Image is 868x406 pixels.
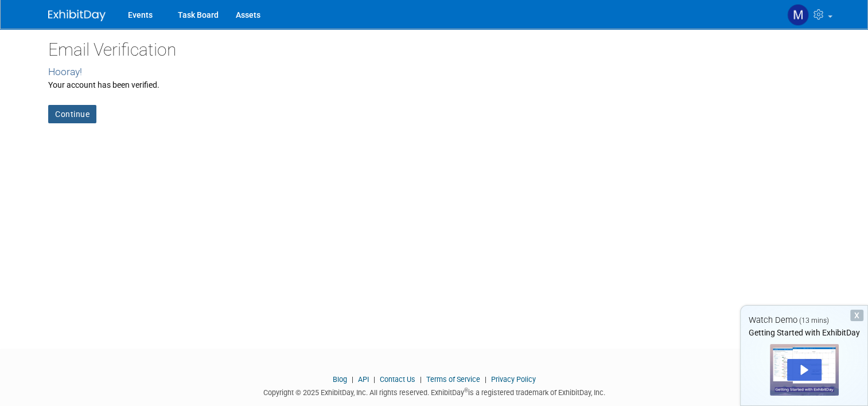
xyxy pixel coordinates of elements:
div: Dismiss [850,310,863,321]
span: | [371,375,378,384]
img: Melissa Wagner [787,4,809,26]
a: Privacy Policy [491,375,536,384]
a: API [358,375,369,384]
div: Your account has been verified. [48,79,820,91]
span: | [482,375,489,384]
a: Terms of Service [426,375,480,384]
div: Play [787,359,822,381]
a: Continue [48,105,96,123]
a: Contact Us [380,375,415,384]
sup: ® [464,387,468,393]
h2: Email Verification [48,40,820,59]
span: | [349,375,356,384]
span: (13 mins) [799,317,829,325]
div: Watch Demo [741,314,867,326]
span: | [417,375,425,384]
img: ExhibitDay [48,10,106,21]
a: Blog [333,375,347,384]
div: Getting Started with ExhibitDay [741,327,867,338]
div: Hooray! [48,65,820,79]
